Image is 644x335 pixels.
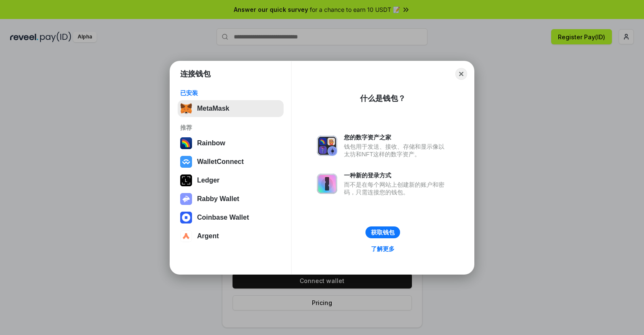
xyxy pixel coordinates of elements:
div: Coinbase Wallet [197,214,249,221]
h1: 连接钱包 [180,69,211,79]
button: Coinbase Wallet [178,209,284,226]
img: svg+xml,%3Csvg%20xmlns%3D%22http%3A%2F%2Fwww.w3.org%2F2000%2Fsvg%22%20fill%3D%22none%22%20viewBox... [317,174,337,194]
div: Argent [197,232,219,240]
div: Rainbow [197,139,225,147]
button: Close [455,68,467,80]
button: Argent [178,228,284,245]
div: 获取钱包 [371,229,395,236]
button: Rainbow [178,135,284,152]
img: svg+xml,%3Csvg%20xmlns%3D%22http%3A%2F%2Fwww.w3.org%2F2000%2Fsvg%22%20fill%3D%22none%22%20viewBox... [180,193,192,205]
button: Rabby Wallet [178,191,284,207]
div: 了解更多 [371,245,395,253]
img: svg+xml,%3Csvg%20xmlns%3D%22http%3A%2F%2Fwww.w3.org%2F2000%2Fsvg%22%20fill%3D%22none%22%20viewBox... [317,136,337,156]
div: Rabby Wallet [197,195,239,203]
img: svg+xml,%3Csvg%20xmlns%3D%22http%3A%2F%2Fwww.w3.org%2F2000%2Fsvg%22%20width%3D%2228%22%20height%3... [180,174,192,186]
div: 钱包用于发送、接收、存储和显示像以太坊和NFT这样的数字资产。 [344,143,449,158]
img: svg+xml,%3Csvg%20width%3D%2228%22%20height%3D%2228%22%20viewBox%3D%220%200%2028%2028%22%20fill%3D... [180,156,192,168]
div: Ledger [197,177,219,184]
div: 推荐 [180,124,281,131]
button: MetaMask [178,100,284,117]
button: 获取钱包 [365,226,400,238]
div: 一种新的登录方式 [344,172,449,179]
button: WalletConnect [178,153,284,170]
a: 了解更多 [366,243,400,254]
div: WalletConnect [197,158,244,166]
img: svg+xml,%3Csvg%20fill%3D%22none%22%20height%3D%2233%22%20viewBox%3D%220%200%2035%2033%22%20width%... [180,103,192,114]
div: 您的数字资产之家 [344,133,449,141]
div: 已安装 [180,89,281,97]
img: svg+xml,%3Csvg%20width%3D%2228%22%20height%3D%2228%22%20viewBox%3D%220%200%2028%2028%22%20fill%3D... [180,212,192,223]
img: svg+xml,%3Csvg%20width%3D%22120%22%20height%3D%22120%22%20viewBox%3D%220%200%20120%20120%22%20fil... [180,137,192,149]
div: 什么是钱包？ [360,93,406,103]
div: 而不是在每个网站上创建新的账户和密码，只需连接您的钱包。 [344,181,449,196]
div: MetaMask [197,105,229,112]
button: Ledger [178,172,284,189]
img: svg+xml,%3Csvg%20width%3D%2228%22%20height%3D%2228%22%20viewBox%3D%220%200%2028%2028%22%20fill%3D... [180,230,192,242]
